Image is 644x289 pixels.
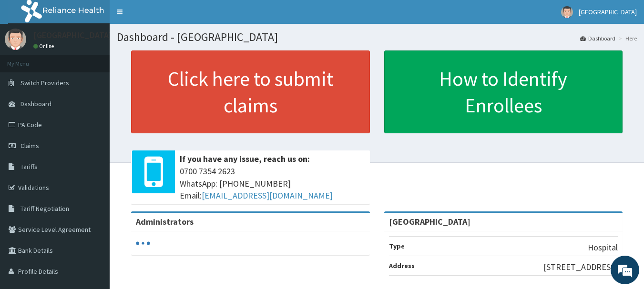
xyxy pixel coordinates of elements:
a: [EMAIL_ADDRESS][DOMAIN_NAME] [202,190,333,201]
span: Tariff Negotiation [20,204,69,213]
a: Click here to submit claims [131,50,370,133]
b: Address [389,261,415,270]
li: Here [616,34,637,42]
img: User Image [5,29,26,50]
p: [STREET_ADDRESS] [543,261,618,273]
a: Online [33,43,56,50]
p: Hospital [588,241,618,254]
span: Switch Providers [20,79,69,87]
b: Administrators [136,216,194,227]
h1: Dashboard - [GEOGRAPHIC_DATA] [117,31,637,43]
b: Type [389,242,405,250]
img: User Image [561,6,573,18]
strong: [GEOGRAPHIC_DATA] [389,216,470,227]
b: If you have any issue, reach us on: [180,153,310,164]
svg: audio-loading [136,236,150,250]
span: 0700 7354 2623 WhatsApp: [PHONE_NUMBER] Email: [180,165,365,202]
span: Claims [20,141,39,150]
a: Dashboard [580,34,615,42]
span: [GEOGRAPHIC_DATA] [579,8,637,16]
span: Tariffs [20,162,38,171]
span: Dashboard [20,100,51,108]
p: [GEOGRAPHIC_DATA] [33,31,112,40]
a: How to Identify Enrollees [384,50,623,133]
